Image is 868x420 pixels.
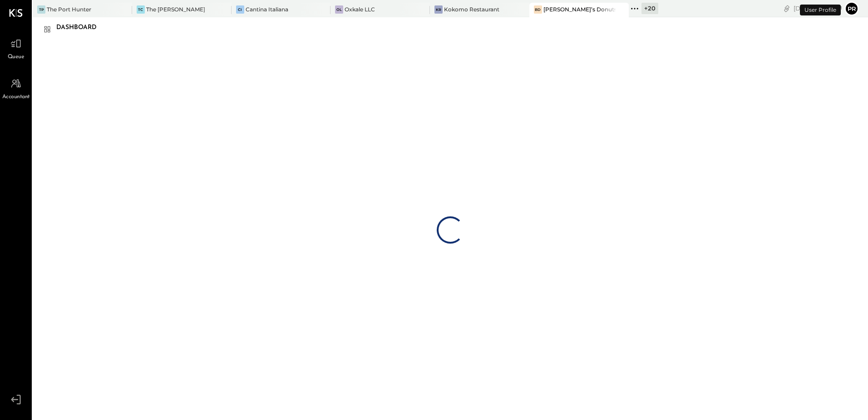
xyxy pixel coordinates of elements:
div: Kokomo Restaurant [444,5,499,13]
button: Pr [844,1,859,16]
div: Dashboard [56,20,106,35]
div: The [PERSON_NAME] [146,5,205,13]
div: copy link [782,4,791,13]
div: OL [335,5,343,14]
div: + 20 [641,3,658,14]
div: User Profile [800,5,841,15]
span: Queue [8,53,25,61]
div: The Port Hunter [47,5,91,13]
div: Cantina Italiana [246,5,288,13]
div: TP [37,5,45,14]
a: Queue [0,35,31,61]
a: Accountant [0,75,31,101]
div: BD [534,5,542,14]
div: [DATE] [794,4,842,13]
span: Accountant [2,93,30,101]
div: CI [236,5,244,14]
div: Oxkale LLC [345,5,375,13]
div: [PERSON_NAME]’s Donuts [543,5,615,13]
div: KR [434,5,443,14]
div: TC [137,5,145,14]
